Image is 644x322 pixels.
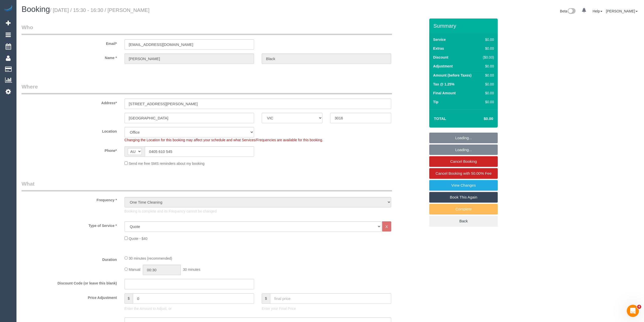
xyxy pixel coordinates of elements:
[129,237,148,241] span: Quote - $40
[480,37,494,42] div: $0.00
[124,138,323,142] span: Changing the Location for this booking may affect your schedule and what Services/Frequencies are...
[18,196,121,203] label: Frequency *
[18,255,121,262] label: Duration
[18,99,121,105] label: Address*
[124,53,254,64] input: First Name*
[480,99,494,104] div: $0.00
[429,192,498,203] a: Book This Again
[433,23,495,29] h3: Summary
[627,305,639,317] iframe: Intercom live chat
[433,64,453,69] label: Adjustment
[433,46,444,51] label: Extras
[567,8,576,15] img: New interface
[480,46,494,51] div: $0.00
[433,73,471,78] label: Amount (before Taxes)
[433,91,456,96] label: Final Amount
[124,306,254,311] p: Enter the Amount to Adjust, or
[18,127,121,134] label: Location
[429,180,498,191] a: View Changes
[262,293,270,304] span: $
[480,64,494,69] div: $0.00
[124,39,254,50] input: Email*
[433,37,446,42] label: Service
[480,55,494,60] div: ($0.00)
[480,82,494,87] div: $0.00
[18,293,121,300] label: Price Adjustment
[145,146,254,157] input: Phone*
[183,267,200,272] span: 30 minutes
[637,305,641,309] span: 4
[22,83,392,94] legend: Where
[124,293,133,304] span: $
[433,55,448,60] label: Discount
[18,221,121,228] label: Type of Service *
[429,216,498,226] a: Back
[22,24,392,35] legend: Who
[480,91,494,96] div: $0.00
[124,209,391,214] p: Booking is complete and its Frequency cannot be changed
[593,9,602,13] a: Help
[436,171,492,175] span: Cancel Booking with 50.00% Fee
[262,306,391,311] p: Enter your Final Price
[469,117,493,121] h4: $0.00
[262,53,391,64] input: Last Name*
[124,113,254,123] input: Suburb*
[429,168,498,179] a: Cancel Booking with 50.00% Fee
[434,116,446,121] strong: Total
[480,73,494,78] div: $0.00
[270,293,391,304] input: final price
[18,53,121,60] label: Name *
[129,267,140,272] span: Manual
[22,5,50,14] span: Booking
[129,256,172,260] span: 30 minutes (recommended)
[606,9,638,13] a: [PERSON_NAME]
[18,279,121,286] label: Discount Code (or leave this blank)
[433,99,438,104] label: Tip
[50,7,150,13] small: / [DATE] / 15:30 - 16:30 / [PERSON_NAME]
[3,5,13,12] img: Automaid Logo
[129,162,205,166] span: Send me free SMS reminders about my booking
[330,113,391,123] input: Post Code*
[18,146,121,153] label: Phone*
[433,82,454,87] label: Tax @ 1.25%
[560,9,576,13] a: Beta
[22,180,392,191] legend: What
[18,39,121,46] label: Email*
[429,156,498,167] a: Cancel Booking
